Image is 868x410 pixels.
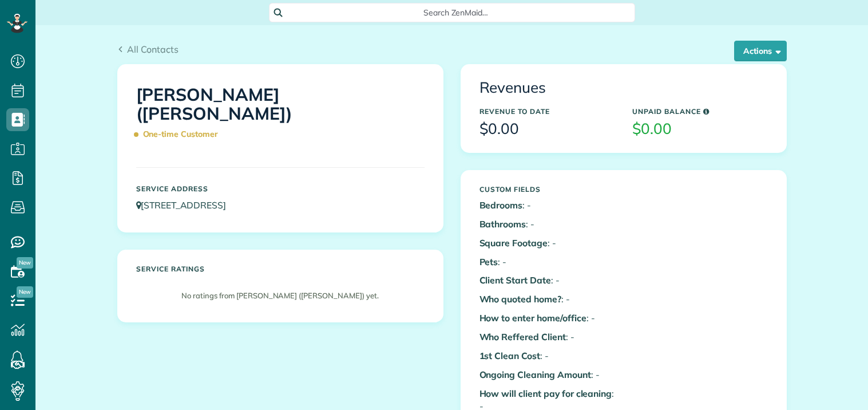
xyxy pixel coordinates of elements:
[479,293,615,306] p: : -
[136,185,425,192] h5: Service Address
[479,186,615,193] h5: Custom Fields
[479,312,615,325] p: : -
[479,255,615,269] p: : -
[136,85,425,144] h1: [PERSON_NAME] ([PERSON_NAME])
[479,293,561,305] b: Who quoted home?
[632,121,768,137] h3: $0.00
[632,108,768,115] h5: Unpaid Balance
[136,265,425,273] h5: Service ratings
[734,41,787,61] button: Actions
[479,80,768,96] h3: Revenues
[479,256,498,267] b: Pets
[479,331,566,342] b: Who Reffered Client
[479,236,615,250] p: : -
[17,286,33,298] span: New
[479,369,591,380] b: Ongoing Cleaning Amount
[127,44,179,55] span: All Contacts
[479,121,615,137] h3: $0.00
[479,349,615,362] p: : -
[479,388,612,399] b: How will client pay for cleaning
[142,290,419,301] p: No ratings from [PERSON_NAME] ([PERSON_NAME]) yet.
[117,42,179,56] a: All Contacts
[479,368,615,381] p: : -
[136,199,237,211] a: [STREET_ADDRESS]
[479,218,615,231] p: : -
[479,218,526,230] b: Bathrooms
[479,108,615,115] h5: Revenue to Date
[136,124,223,144] span: One-time Customer
[479,199,615,212] p: : -
[17,257,33,269] span: New
[479,274,615,287] p: : -
[479,350,540,361] b: 1st Clean Cost
[479,312,586,324] b: How to enter home/office
[479,199,523,211] b: Bedrooms
[479,237,548,249] b: Square Footage
[479,274,551,286] b: Client Start Date
[479,330,615,344] p: : -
